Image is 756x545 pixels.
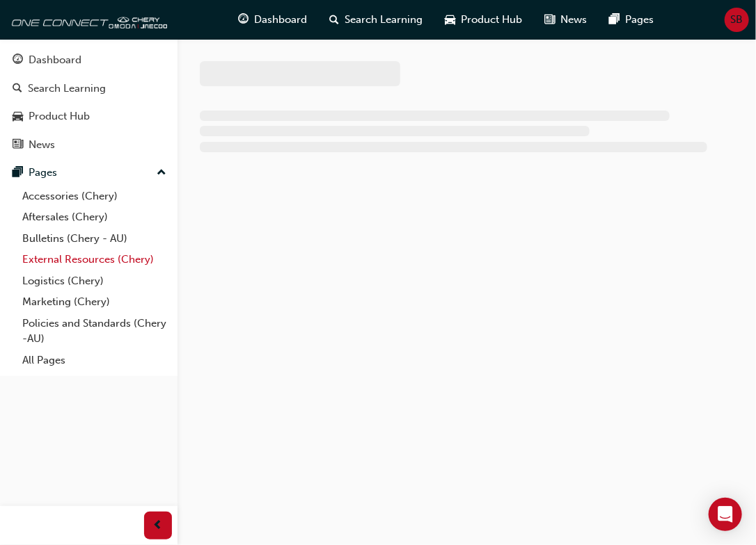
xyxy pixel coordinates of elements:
[29,137,55,153] div: News
[13,83,22,95] span: search-icon
[17,350,172,371] a: All Pages
[6,44,172,160] button: DashboardSearch LearningProduct HubNews
[6,132,172,158] a: News
[329,11,339,29] span: search-icon
[254,12,307,28] span: Dashboard
[153,517,164,535] span: prev-icon
[6,76,172,101] a: Search Learning
[6,160,172,186] button: Pages
[731,12,743,28] span: SB
[544,11,555,29] span: news-icon
[345,12,423,28] span: Search Learning
[318,6,434,34] a: search-iconSearch Learning
[725,8,749,32] button: SB
[609,11,620,29] span: pages-icon
[434,6,533,34] a: car-iconProduct Hub
[17,291,172,313] a: Marketing (Chery)
[461,12,522,28] span: Product Hub
[17,249,172,270] a: External Resources (Chery)
[598,6,665,34] a: pages-iconPages
[560,12,587,28] span: News
[238,11,249,29] span: guage-icon
[29,108,90,124] div: Product Hub
[29,165,57,181] div: Pages
[29,52,81,68] div: Dashboard
[17,228,172,250] a: Bulletins (Chery - AU)
[13,111,23,123] span: car-icon
[157,164,166,182] span: up-icon
[445,11,455,29] span: car-icon
[6,104,172,129] a: Product Hub
[17,270,172,292] a: Logistics (Chery)
[227,6,318,34] a: guage-iconDashboard
[6,47,172,73] a: Dashboard
[17,206,172,228] a: Aftersales (Chery)
[533,6,598,34] a: news-iconNews
[7,6,167,33] img: oneconnect
[13,139,23,152] span: news-icon
[625,12,654,28] span: Pages
[28,81,106,97] div: Search Learning
[13,167,23,179] span: pages-icon
[17,186,172,207] a: Accessories (Chery)
[13,54,23,67] span: guage-icon
[17,313,172,350] a: Policies and Standards (Chery -AU)
[709,498,742,531] div: Open Intercom Messenger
